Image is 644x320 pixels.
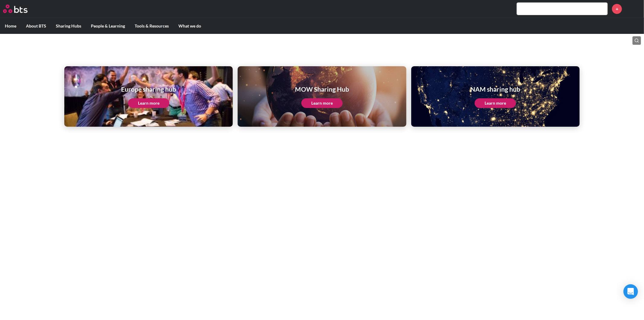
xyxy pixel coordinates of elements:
label: Sharing Hubs [51,18,86,34]
a: Go home [3,5,39,13]
a: Learn more [128,98,169,108]
a: Learn more [301,98,343,108]
label: People & Learning [86,18,130,34]
a: Profile [626,2,641,16]
label: What we do [174,18,206,34]
h1: MOW Sharing Hub [295,85,349,93]
a: Learn more [475,98,516,108]
a: + [612,4,622,14]
h1: Europe sharing hub [121,85,176,93]
img: BTS Logo [3,5,27,13]
label: Tools & Resources [130,18,174,34]
div: Open Intercom Messenger [623,284,638,299]
label: About BTS [21,18,51,34]
img: Lisa Daley [626,2,641,16]
h1: NAM sharing hub [470,85,520,93]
